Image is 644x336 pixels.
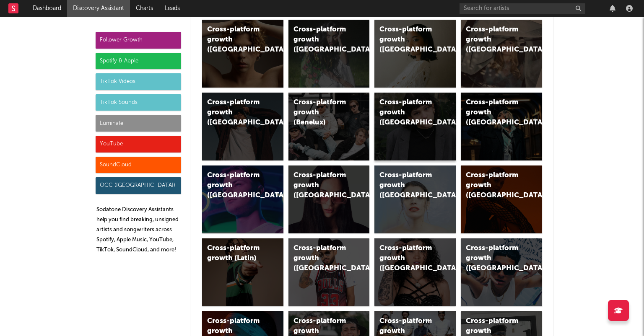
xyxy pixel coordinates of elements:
[461,238,542,306] a: Cross-platform growth ([GEOGRAPHIC_DATA])
[288,238,370,306] a: Cross-platform growth ([GEOGRAPHIC_DATA])
[96,53,181,70] div: Spotify & Apple
[288,93,370,160] a: Cross-platform growth (Benelux)
[96,73,181,90] div: TikTok Videos
[293,25,351,55] div: Cross-platform growth ([GEOGRAPHIC_DATA])
[379,25,436,55] div: Cross-platform growth ([GEOGRAPHIC_DATA])
[466,98,523,128] div: Cross-platform growth ([GEOGRAPHIC_DATA])
[207,98,264,128] div: Cross-platform growth ([GEOGRAPHIC_DATA])
[461,93,542,160] a: Cross-platform growth ([GEOGRAPHIC_DATA])
[96,115,181,132] div: Luminate
[96,136,181,152] div: YouTube
[96,32,181,49] div: Follower Growth
[207,171,264,201] div: Cross-platform growth ([GEOGRAPHIC_DATA])
[374,93,456,160] a: Cross-platform growth ([GEOGRAPHIC_DATA])
[374,238,456,306] a: Cross-platform growth ([GEOGRAPHIC_DATA])
[379,243,436,274] div: Cross-platform growth ([GEOGRAPHIC_DATA])
[461,165,542,233] a: Cross-platform growth ([GEOGRAPHIC_DATA])
[466,171,523,201] div: Cross-platform growth ([GEOGRAPHIC_DATA])
[460,3,585,14] input: Search for artists
[202,20,283,88] a: Cross-platform growth ([GEOGRAPHIC_DATA])
[96,205,181,255] p: Sodatone Discovery Assistants help you find breaking, unsigned artists and songwriters across Spo...
[202,238,283,306] a: Cross-platform growth (Latin)
[96,94,181,111] div: TikTok Sounds
[293,171,351,201] div: Cross-platform growth ([GEOGRAPHIC_DATA])
[207,25,264,55] div: Cross-platform growth ([GEOGRAPHIC_DATA])
[202,165,283,233] a: Cross-platform growth ([GEOGRAPHIC_DATA])
[207,243,264,264] div: Cross-platform growth (Latin)
[293,243,351,274] div: Cross-platform growth ([GEOGRAPHIC_DATA])
[379,171,436,201] div: Cross-platform growth ([GEOGRAPHIC_DATA])
[293,98,351,128] div: Cross-platform growth (Benelux)
[461,20,542,88] a: Cross-platform growth ([GEOGRAPHIC_DATA])
[374,20,456,88] a: Cross-platform growth ([GEOGRAPHIC_DATA])
[288,20,370,88] a: Cross-platform growth ([GEOGRAPHIC_DATA])
[96,157,181,173] div: SoundCloud
[374,165,456,233] a: Cross-platform growth ([GEOGRAPHIC_DATA])
[466,243,523,274] div: Cross-platform growth ([GEOGRAPHIC_DATA])
[466,25,523,55] div: Cross-platform growth ([GEOGRAPHIC_DATA])
[288,165,370,233] a: Cross-platform growth ([GEOGRAPHIC_DATA])
[202,93,283,160] a: Cross-platform growth ([GEOGRAPHIC_DATA])
[96,177,181,194] div: OCC ([GEOGRAPHIC_DATA])
[379,98,436,128] div: Cross-platform growth ([GEOGRAPHIC_DATA])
